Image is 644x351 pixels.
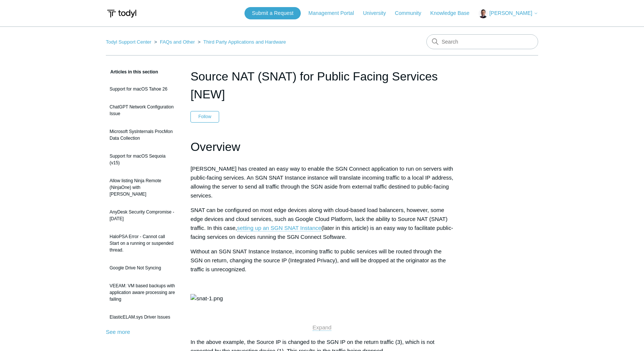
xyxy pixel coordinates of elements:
[309,9,362,17] a: Management Portal
[160,39,195,45] a: FAQs and Other
[106,39,153,45] li: Todyl Support Center
[430,9,477,17] a: Knowledge Base
[190,294,223,303] img: snat-1.png
[106,100,179,121] a: ChatGPT Network Configuration Issue
[106,261,179,275] a: Google Drive Not Syncing
[106,149,179,170] a: Support for macOS Sequoia (v15)
[395,9,429,17] a: Community
[190,140,240,154] span: Overview
[106,124,179,145] a: Microsoft SysInternals ProcMon Data Collection
[190,67,454,103] h1: Source NAT (SNAT) for Public Facing Services [NEW]
[106,310,179,324] a: ElasticELAM.sys Driver Issues
[203,39,286,45] a: Third Party Applications and Hardware
[190,165,453,199] span: [PERSON_NAME] has created an easy way to enable the SGN Connect application to run on servers wit...
[106,39,151,45] a: Todyl Support Center
[479,9,538,18] button: [PERSON_NAME]
[190,111,219,122] button: Follow Article
[153,39,196,45] li: FAQs and Other
[363,9,393,17] a: University
[106,230,179,257] a: HaloPSA Error - Cannot call Start on a running or suspended thread.
[106,82,179,96] a: Support for macOS Tahoe 26
[106,7,138,20] img: Todyl Support Center Help Center home page
[489,10,532,16] span: [PERSON_NAME]
[426,34,538,49] input: Search
[237,225,321,231] a: setting up an SGN SNAT Instance
[190,248,446,272] span: Without an SGN SNAT Instance Instance, incoming traffic to public services will be routed through...
[196,39,286,45] li: Third Party Applications and Hardware
[106,279,179,306] a: VEEAM: VM based backups with application aware processing are failing
[106,329,130,335] a: See more
[106,69,158,75] span: Articles in this section
[190,207,453,240] span: SNAT can be configured on most edge devices along with cloud-based load balancers, however, some ...
[106,205,179,226] a: AnyDesk Security Compromise - [DATE]
[313,324,332,331] a: Expand
[244,7,301,19] a: Submit a Request
[106,174,179,201] a: Allow listing Ninja Remote (NinjaOne) with [PERSON_NAME]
